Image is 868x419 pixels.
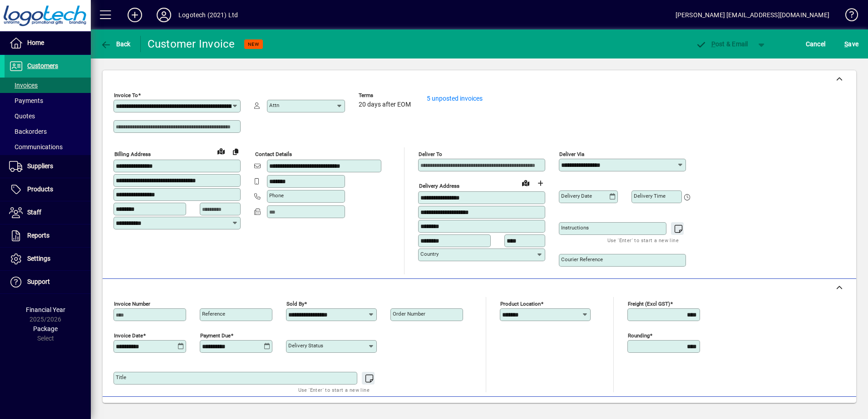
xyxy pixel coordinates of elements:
span: Terms [359,93,413,98]
button: Product [790,401,836,418]
span: Package [33,325,58,332]
span: Product History [544,402,591,417]
a: View on map [518,175,533,190]
mat-label: Freight (excl GST) [628,301,670,307]
mat-hint: Use 'Enter' to start a new line [607,235,679,245]
mat-label: Payment due [200,332,231,339]
a: Invoices [5,78,91,93]
span: P [711,40,715,48]
mat-label: Invoice number [114,301,150,307]
button: Copy to Delivery address [228,144,243,159]
div: Customer Invoice [148,37,235,51]
mat-label: Delivery date [561,193,592,199]
mat-label: Delivery time [634,193,666,199]
span: Payments [9,97,43,104]
span: Home [27,39,44,46]
button: Back [98,36,133,52]
span: S [844,40,848,48]
mat-label: Sold by [286,301,304,307]
a: Home [5,32,91,54]
a: Staff [5,201,91,224]
div: Logotech (2021) Ltd [178,8,238,22]
span: Support [27,278,50,285]
span: Financial Year [26,306,65,313]
span: Reports [27,232,49,239]
span: Invoices [9,82,38,89]
a: Settings [5,248,91,270]
a: Knowledge Base [838,2,857,31]
button: Post & Email [691,36,753,52]
mat-label: Rounding [628,332,650,339]
mat-label: Title [116,374,126,380]
mat-label: Product location [500,301,541,307]
mat-label: Delivery status [288,342,323,349]
button: Product History [541,401,594,418]
button: Add [120,7,149,23]
span: Product [794,402,831,417]
span: Cancel [806,37,826,51]
a: Reports [5,224,91,247]
span: ave [844,37,858,51]
a: Suppliers [5,155,91,178]
span: Communications [9,143,63,151]
span: NEW [248,41,259,47]
button: Save [842,36,861,52]
mat-label: Phone [269,192,284,199]
span: Back [100,40,131,48]
mat-hint: Use 'Enter' to start a new line [298,385,370,395]
span: ost & Email [695,40,748,48]
div: [PERSON_NAME] [EMAIL_ADDRESS][DOMAIN_NAME] [676,8,829,22]
a: Payments [5,93,91,108]
span: Customers [27,62,58,69]
mat-label: Order number [393,311,425,317]
mat-label: Instructions [561,224,589,231]
span: Quotes [9,112,35,120]
a: Support [5,271,91,293]
span: Settings [27,255,50,262]
a: View on map [214,144,228,158]
a: Products [5,178,91,201]
span: Products [27,185,53,193]
button: Profile [149,7,178,23]
a: Backorders [5,124,91,139]
mat-label: Deliver via [559,151,584,157]
span: Suppliers [27,162,53,170]
mat-label: Reference [202,311,225,317]
span: 20 days after EOM [359,101,411,108]
span: Backorders [9,128,47,135]
button: Choose address [533,176,547,190]
a: Communications [5,139,91,155]
mat-label: Invoice date [114,332,143,339]
button: Cancel [804,36,828,52]
app-page-header-button: Back [91,36,141,52]
mat-label: Attn [269,102,279,108]
a: Quotes [5,108,91,124]
mat-label: Invoice To [114,92,138,98]
mat-label: Deliver To [419,151,442,157]
span: Staff [27,209,41,216]
mat-label: Courier Reference [561,256,603,263]
mat-label: Country [420,251,439,257]
a: 5 unposted invoices [427,95,483,102]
